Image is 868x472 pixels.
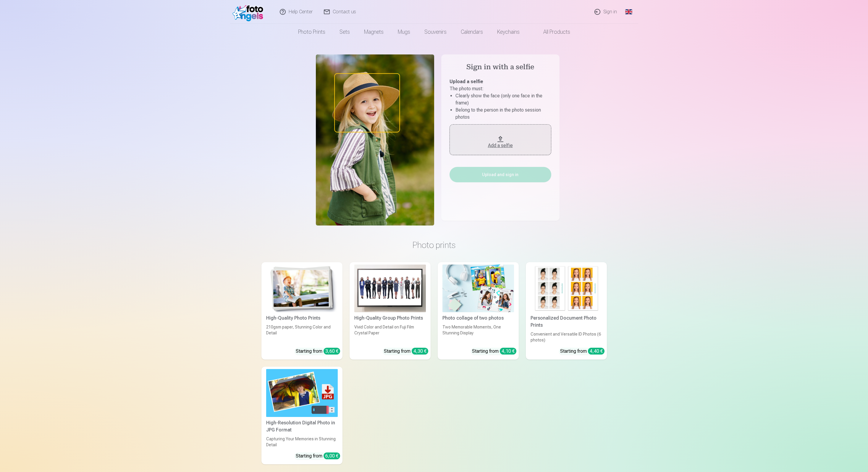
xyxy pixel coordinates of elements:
[528,315,604,329] div: Personalized Document Photo Prints
[324,452,340,459] div: 6,00 €
[384,348,428,355] div: Starting from
[324,348,340,355] div: 3,60 €
[354,265,426,312] img: High-Quality Group Photo Prints
[527,24,577,40] a: All products
[472,348,516,355] div: Starting from
[531,265,602,312] img: Personalized Document Photo Prints
[588,348,604,355] div: 4,40 €
[264,436,340,448] div: Capturing Your Memories in Stunning Detail
[450,79,483,84] b: Upload a selfie
[296,452,340,460] div: Starting from
[440,315,516,322] div: Photo collage of two photos
[264,324,340,343] div: 210gsm paper, Stunning Color and Detail
[455,142,545,149] div: Add a selfie
[264,315,340,322] div: High-Quality Photo Prints
[500,348,516,355] div: 4,10 €
[352,315,428,322] div: High-Quality Group Photo Prints
[438,262,519,360] a: Photo collage of two photosPhoto collage of two photosTwo Memorable Moments, One Stunning Display...
[291,24,332,40] a: Photo prints
[266,240,602,250] h3: Photo prints
[266,265,338,312] img: High-Quality Photo Prints
[232,2,266,21] img: /fa1
[417,24,454,40] a: Souvenirs
[526,262,607,360] a: Personalized Document Photo PrintsPersonalized Document Photo PrintsConvenient and Versatile ID P...
[440,324,516,343] div: Two Memorable Moments, One Stunning Display
[450,85,551,92] p: The photo must :
[560,348,604,355] div: Starting from
[442,265,514,312] img: Photo collage of two photos
[412,348,428,355] div: 4,30 €
[266,369,338,417] img: High-Resolution Digital Photo in JPG Format
[528,331,604,343] div: Convenient and Versatile ID Photos (6 photos)
[455,107,551,121] li: Belong to the person in the photo session photos
[332,24,357,40] a: Sets
[261,262,342,360] a: High-Quality Photo PrintsHigh-Quality Photo Prints210gsm paper, Stunning Color and DetailStarting...
[264,419,340,434] div: High-Resolution Digital Photo in JPG Format
[455,92,551,107] li: Clearly show the face (only one face in the frame)
[357,24,391,40] a: Magnets
[450,167,551,182] button: Upload and sign in
[350,262,431,360] a: High-Quality Group Photo PrintsHigh-Quality Group Photo PrintsVivid Color and Detail on Fuji Film...
[450,124,551,155] button: Add a selfie
[490,24,527,40] a: Keychains
[391,24,417,40] a: Mugs
[352,324,428,343] div: Vivid Color and Detail on Fuji Film Crystal Paper
[261,367,342,464] a: High-Resolution Digital Photo in JPG FormatHigh-Resolution Digital Photo in JPG FormatCapturing Y...
[454,24,490,40] a: Calendars
[296,348,340,355] div: Starting from
[450,63,551,72] h4: Sign in with a selfie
